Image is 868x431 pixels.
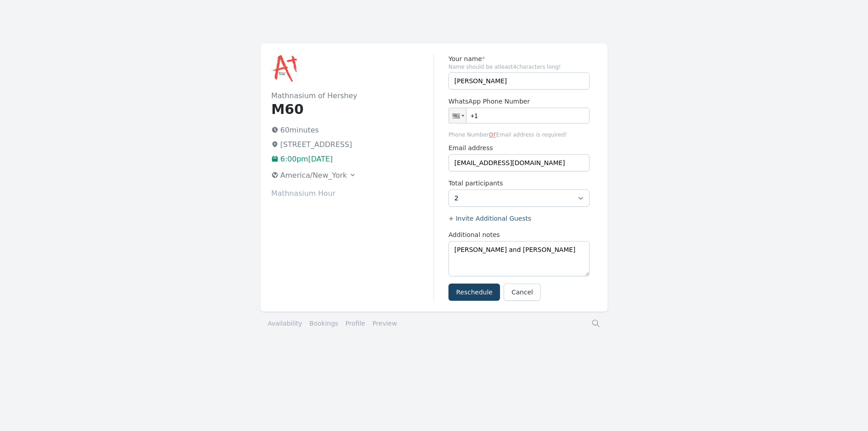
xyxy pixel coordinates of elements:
button: America/New_York [268,168,360,183]
input: you@example.com [448,154,590,171]
label: WhatsApp Phone Number [448,97,590,106]
a: Bookings [309,319,338,328]
span: [STREET_ADDRESS] [280,140,352,149]
label: Additional notes [448,230,590,239]
div: United States: + 1 [449,108,466,123]
a: Preview [373,320,397,327]
span: Name should be atleast 4 characters long! [448,63,590,71]
span: Phone Number Email address is required! [448,129,590,140]
h1: M60 [271,101,434,118]
img: Mathnasium of Hershey [271,54,300,83]
textarea: [PERSON_NAME] and [PERSON_NAME] [448,241,590,276]
a: Availability [268,319,302,328]
a: Profile [345,319,365,328]
label: Your name [448,54,590,63]
a: Cancel [504,284,540,301]
p: 6:00pm[DATE] [271,154,434,165]
label: + Invite Additional Guests [448,214,590,223]
p: Mathnasium Hour [271,188,434,199]
button: Reschedule [448,284,500,301]
input: Enter name (required) [448,72,590,90]
input: 1 (702) 123-4567 [448,108,590,123]
h2: Mathnasium of Hershey [271,90,434,101]
span: or [489,130,496,138]
p: 60 minutes [271,125,434,136]
label: Total participants [448,179,590,188]
label: Email address [448,143,590,152]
